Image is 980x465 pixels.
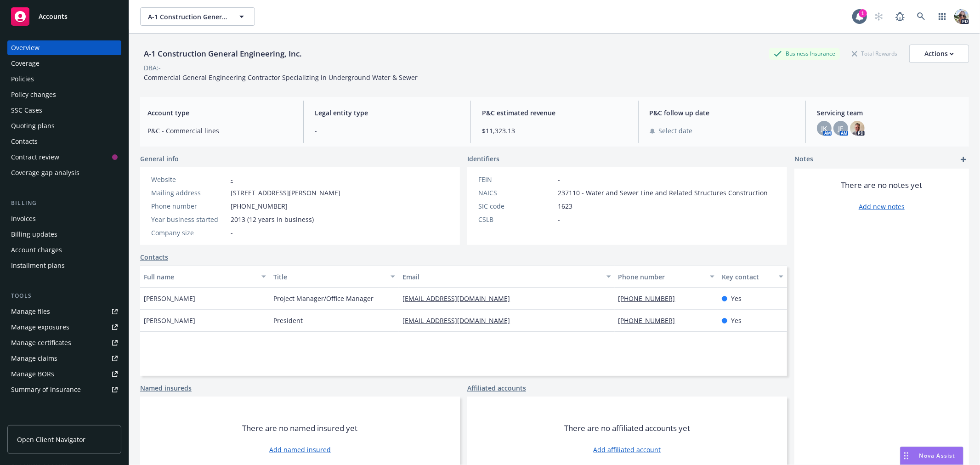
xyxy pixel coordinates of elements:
span: There are no affiliated accounts yet [564,423,690,434]
div: Business Insurance [769,48,840,59]
a: Add named insured [269,445,331,454]
a: [EMAIL_ADDRESS][DOMAIN_NAME] [402,294,517,303]
span: - [231,228,233,238]
div: Full name [144,272,256,282]
a: Manage BORs [7,367,121,381]
div: Year business started [151,215,227,224]
div: Email [402,272,600,282]
span: JF [838,124,843,133]
span: Identifiers [467,154,499,164]
div: Phone number [618,272,704,282]
span: 237110 - Water and Sewer Line and Related Structures Construction [558,188,768,198]
img: photo [954,9,969,24]
div: Manage BORs [11,367,54,381]
div: Company size [151,228,227,238]
button: Title [270,266,399,288]
span: $11,323.13 [482,126,627,136]
div: Billing updates [11,227,57,242]
div: Coverage [11,56,40,71]
div: FEIN [478,175,554,184]
a: Policy changes [7,87,121,102]
a: Account charges [7,243,121,257]
div: Policies [11,72,34,86]
span: [PERSON_NAME] [144,316,195,325]
a: Coverage [7,56,121,71]
div: Policy changes [11,87,56,102]
span: P&C - Commercial lines [147,126,292,136]
img: photo [850,121,865,136]
a: Manage files [7,304,121,319]
span: JK [821,124,827,133]
div: Drag to move [901,447,912,465]
div: Key contact [722,272,773,282]
span: P&C follow up date [650,108,794,118]
a: Contract review [7,150,121,164]
a: Coverage gap analysis [7,165,121,180]
a: Named insureds [140,383,192,393]
a: Search [912,7,930,26]
button: Nova Assist [900,447,963,465]
a: Affiliated accounts [467,383,526,393]
div: Manage claims [11,351,57,366]
a: Overview [7,40,121,55]
span: Notes [794,154,813,165]
button: A-1 Construction General Engineering, Inc. [140,7,255,26]
div: A-1 Construction General Engineering, Inc. [140,48,306,60]
div: DBA: - [144,63,161,73]
span: Select date [659,126,693,136]
div: NAICS [478,188,554,198]
span: Commercial General Engineering Contractor Specializing in Underground Water & Sewer [144,73,418,82]
div: Summary of insurance [11,382,81,397]
a: add [958,154,969,165]
span: Servicing team [817,108,962,118]
span: President [273,316,303,325]
a: SSC Cases [7,103,121,118]
span: 1623 [558,201,572,211]
div: Mailing address [151,188,227,198]
a: Accounts [7,4,121,29]
a: Manage exposures [7,320,121,335]
a: Start snowing [870,7,888,26]
button: Key contact [718,266,787,288]
span: A-1 Construction General Engineering, Inc. [148,12,227,22]
span: [PERSON_NAME] [144,294,195,303]
a: Billing updates [7,227,121,242]
button: Email [399,266,614,288]
div: Tools [7,291,121,301]
a: - [231,175,233,184]
a: Add new notes [859,202,905,211]
div: Invoices [11,211,36,226]
span: Account type [147,108,292,118]
a: Manage claims [7,351,121,366]
span: Accounts [39,13,68,20]
a: Invoices [7,211,121,226]
div: SSC Cases [11,103,42,118]
div: Title [273,272,385,282]
span: There are no named insured yet [243,423,358,434]
span: There are no notes yet [841,180,923,191]
a: Contacts [140,252,168,262]
span: Nova Assist [919,452,956,459]
span: Yes [731,294,742,303]
div: Coverage gap analysis [11,165,79,180]
button: Actions [909,45,969,63]
a: Installment plans [7,258,121,273]
div: Overview [11,40,40,55]
div: Analytics hub [7,415,121,425]
span: General info [140,154,179,164]
a: Contacts [7,134,121,149]
div: Manage exposures [11,320,69,335]
span: - [558,215,560,224]
div: Phone number [151,201,227,211]
span: P&C estimated revenue [482,108,627,118]
div: Contract review [11,150,59,164]
a: [PHONE_NUMBER] [618,294,683,303]
div: Manage certificates [11,335,71,350]
span: - [558,175,560,184]
a: Report a Bug [891,7,909,26]
a: Summary of insurance [7,382,121,397]
span: 2013 (12 years in business) [231,215,314,224]
div: Installment plans [11,258,65,273]
span: Open Client Navigator [17,435,85,444]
